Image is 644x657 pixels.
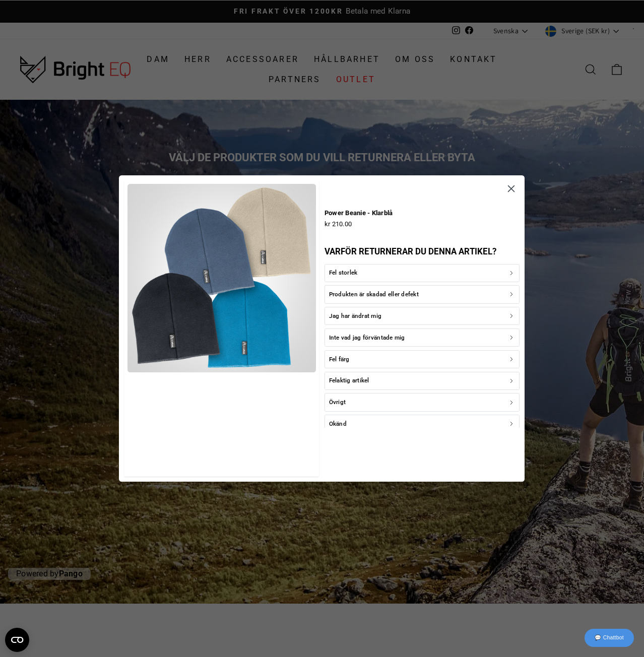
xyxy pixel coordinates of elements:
[325,415,520,433] button: Okänd
[325,393,520,411] button: Övrigt
[585,629,634,647] div: 💬 Chattbot
[325,219,393,229] p: kr 210.00
[329,268,358,278] p: Fel storlek
[329,398,346,407] p: Övrigt
[329,419,347,429] p: Okänd
[127,184,316,372] img: pwrbeanie-all-02.jpg
[325,371,520,389] button: Felaktig artikel
[325,285,520,303] button: Produkten är skadad eller defekt
[325,264,520,282] button: Fel storlek
[329,376,369,385] p: Felaktig artikel
[329,311,382,321] p: Jag har ändrat mig
[325,350,520,368] button: Fel färg
[5,628,29,652] button: Open CMP widget
[325,246,520,257] h2: Varför returnerar du denna artikel?
[329,290,419,299] p: Produkten är skadad eller defekt
[325,307,520,325] button: Jag har ändrat mig
[329,354,350,364] p: Fel färg
[329,333,405,343] p: Inte vad jag förväntade mig
[325,328,520,347] button: Inte vad jag förväntade mig
[325,207,393,218] p: Power Beanie - Klarblå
